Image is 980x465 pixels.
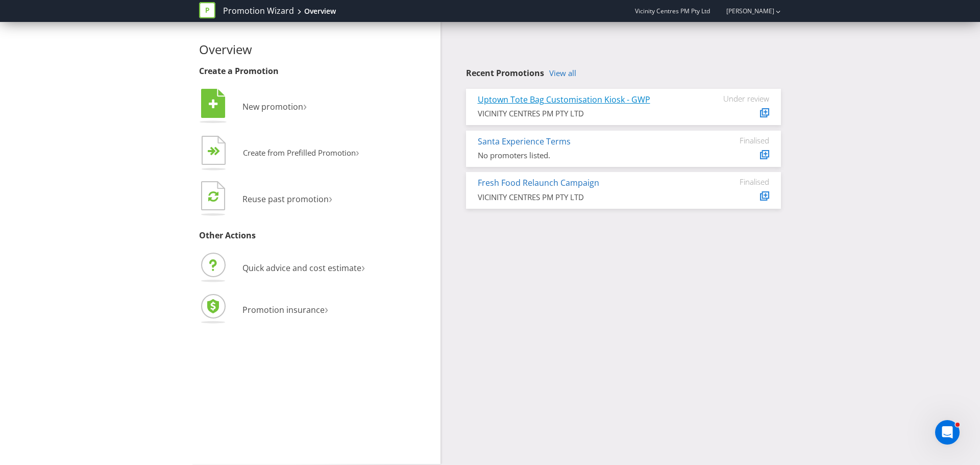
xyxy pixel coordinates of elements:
[209,99,218,110] tspan: 
[242,101,303,112] span: New promotion
[303,97,307,114] span: ›
[214,146,220,156] tspan: 
[635,7,710,15] span: Vicinity Centres PM Pty Ltd
[199,133,360,174] button: Create from Prefilled Promotion›
[478,94,650,105] a: Uptown Tote Bag Customisation Kiosk - GWP
[329,189,332,206] span: ›
[242,193,329,205] span: Reuse past promotion
[243,148,356,158] span: Create from Prefilled Promotion
[199,304,328,315] a: Promotion insurance›
[325,300,328,317] span: ›
[208,190,218,202] tspan: 
[199,231,433,240] h3: Other Actions
[361,258,365,275] span: ›
[478,150,693,161] div: No promoters listed.
[478,108,693,119] div: VICINITY CENTRES PM PTY LTD
[478,177,599,188] a: Fresh Food Relaunch Campaign
[242,262,361,274] span: Quick advice and cost estimate
[223,5,294,17] a: Promotion Wizard
[478,136,571,147] a: Santa Experience Terms
[199,43,433,56] h2: Overview
[935,420,960,445] iframe: Intercom live chat
[478,192,693,203] div: VICINITY CENTRES PM PTY LTD
[242,304,325,315] span: Promotion insurance
[708,177,769,186] div: Finalised
[716,7,774,15] a: [PERSON_NAME]
[549,69,576,78] a: View all
[356,144,359,160] span: ›
[199,262,365,274] a: Quick advice and cost estimate›
[708,136,769,145] div: Finalised
[708,94,769,103] div: Under review
[466,67,544,79] span: Recent Promotions
[304,6,336,16] div: Overview
[199,67,433,76] h3: Create a Promotion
